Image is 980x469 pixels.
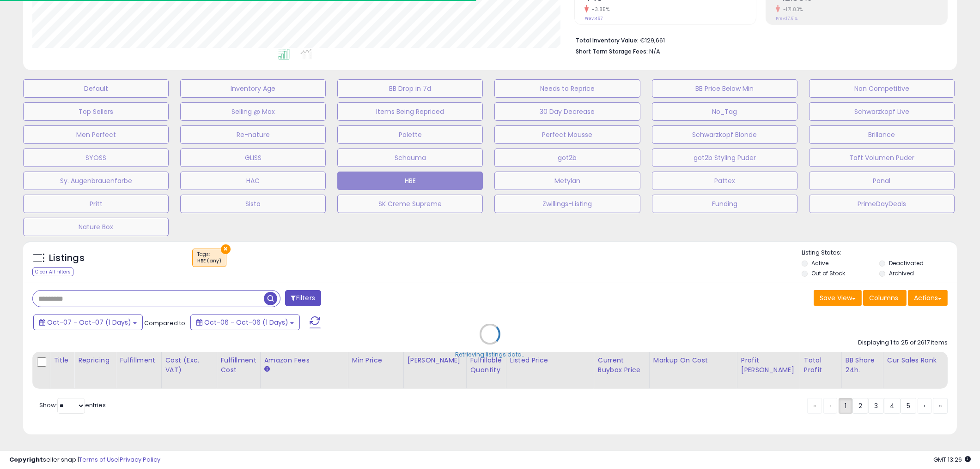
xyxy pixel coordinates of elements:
b: Short Term Storage Fees: [576,47,648,55]
span: 2025-10-7 13:26 GMT [933,455,971,464]
button: PrimeDayDeals [809,195,955,213]
button: 30 Day Decrease [494,102,640,121]
button: BB Drop in 7d [337,79,483,98]
button: Sy. Augenbrauenfarbe [23,172,169,190]
button: Metylan [494,172,640,190]
button: Men Perfect [23,125,169,144]
button: No_Tag [652,102,797,121]
button: Selling @ Max [180,102,326,121]
small: Prev: 467 [584,16,603,21]
button: Palette [337,125,483,144]
button: GLISS [180,148,326,167]
button: Items Being Repriced [337,102,483,121]
button: Ponal [809,172,955,190]
button: Schauma [337,148,483,167]
button: Re-nature [180,125,326,144]
button: Top Sellers [23,102,169,121]
a: Privacy Policy [120,455,160,464]
button: Brillance [809,125,955,144]
button: BB Price Below Min [652,79,797,98]
button: Schwarzkopf Blonde [652,125,797,144]
button: got2b Styling Puder [652,148,797,167]
div: seller snap | | [9,456,160,464]
button: Pattex [652,172,797,190]
button: Zwillings-Listing [494,195,640,213]
small: -3.85% [589,6,609,13]
button: Sista [180,195,326,213]
button: Default [23,79,169,98]
span: N/A [649,47,660,56]
button: Taft Volumen Puder [809,148,955,167]
button: Pritt [23,195,169,213]
button: Non Competitive [809,79,955,98]
small: -171.83% [780,6,803,13]
button: HAC [180,172,326,190]
button: got2b [494,148,640,167]
button: SYOSS [23,148,169,167]
small: Prev: 17.61% [776,16,797,21]
button: Inventory Age [180,79,326,98]
a: Terms of Use [79,455,118,464]
strong: Copyright [9,455,43,464]
button: Perfect Mousse [494,125,640,144]
button: HBE [337,172,483,190]
li: €129,661 [576,34,941,45]
button: Needs to Reprice [494,79,640,98]
button: Schwarzkopf Live [809,102,955,121]
b: Total Inventory Value: [576,36,639,44]
button: Funding [652,195,797,213]
button: Nature Box [23,218,169,236]
div: Retrieving listings data.. [456,350,525,358]
button: SK Creme Supreme [337,195,483,213]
